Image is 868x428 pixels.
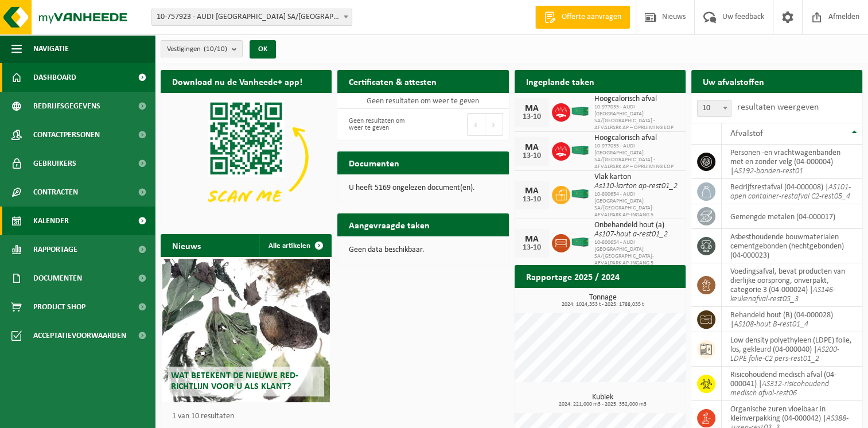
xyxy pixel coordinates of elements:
img: HK-XC-40-GN-00 [570,237,590,247]
p: U heeft 5169 ongelezen document(en). [349,184,497,192]
span: Hoogcalorisch afval [594,95,680,104]
i: As107-hout a-rest01_2 [594,230,668,239]
h2: Rapportage 2025 / 2024 [515,265,631,287]
h3: Kubiek [520,394,686,407]
td: asbesthoudende bouwmaterialen cementgebonden (hechtgebonden) (04-000023) [722,229,862,263]
button: Next [485,113,503,136]
span: Contracten [33,178,78,207]
td: voedingsafval, bevat producten van dierlijke oorsprong, onverpakt, categorie 3 (04-000024) | [722,263,862,307]
a: Alle artikelen [259,234,330,257]
img: Download de VHEPlus App [161,93,332,221]
span: 10 [697,100,731,117]
td: low density polyethyleen (LDPE) folie, los, gekleurd (04-000040) | [722,332,862,367]
p: Geen data beschikbaar. [349,246,497,254]
span: 10-800654 - AUDI [GEOGRAPHIC_DATA] SA/[GEOGRAPHIC_DATA]-AFVALPARK AP-INGANG 5 [594,239,680,267]
h2: Certificaten & attesten [337,70,448,92]
div: 13-10 [520,244,543,252]
span: Offerte aanvragen [559,11,624,23]
span: 2024: 221,000 m3 - 2025: 352,000 m3 [520,402,686,407]
i: AS200-LDPE folie-C2 pers-rest01_2 [730,345,839,363]
button: OK [250,40,276,59]
div: MA [520,186,543,196]
span: Gebruikers [33,149,76,178]
h2: Nieuws [161,234,212,256]
div: 13-10 [520,196,543,204]
span: Hoogcalorisch afval [594,134,680,143]
h2: Aangevraagde taken [337,213,441,236]
i: AS101-open container-restafval C2-rest05_4 [730,183,851,201]
span: Kalender [33,207,69,235]
td: bedrijfsrestafval (04-000008) | [722,179,862,204]
span: 2024: 1024,353 t - 2025: 1788,035 t [520,302,686,308]
td: personen -en vrachtwagenbanden met en zonder velg (04-000004) | [722,145,862,179]
span: 10 [698,100,731,116]
span: 10-757923 - AUDI BRUSSELS SA/NV - VORST [151,9,352,26]
div: 13-10 [520,113,543,121]
span: Navigatie [33,34,69,63]
span: Acceptatievoorwaarden [33,321,126,350]
div: 13-10 [520,152,543,160]
label: resultaten weergeven [737,103,819,112]
span: Product Shop [33,293,85,321]
button: Vestigingen(10/10) [161,40,243,57]
span: Afvalstof [730,129,763,138]
div: MA [520,143,543,152]
span: 10-977035 - AUDI [GEOGRAPHIC_DATA] SA/[GEOGRAPHIC_DATA] - AFVALPARK AP – OPRUIMING EOP [594,143,680,170]
img: HK-XC-40-GN-00 [570,145,590,155]
p: 1 van 10 resultaten [172,413,326,421]
span: Vestigingen [167,41,227,58]
i: AS146-keukenafval-rest05_3 [730,286,835,304]
span: 10-800654 - AUDI [GEOGRAPHIC_DATA] SA/[GEOGRAPHIC_DATA]-AFVALPARK AP-INGANG 5 [594,191,680,219]
i: AS192-banden-rest01 [734,167,803,176]
count: (10/10) [204,45,227,53]
img: HK-XC-40-GN-00 [570,106,590,116]
a: Offerte aanvragen [535,6,630,29]
span: Dashboard [33,63,76,92]
h2: Ingeplande taken [515,70,606,92]
span: 10-977035 - AUDI [GEOGRAPHIC_DATA] SA/[GEOGRAPHIC_DATA] - AFVALPARK AP – OPRUIMING EOP [594,104,680,131]
div: MA [520,104,543,113]
h2: Uw afvalstoffen [691,70,776,92]
i: AS312-risicohoudend medisch afval-rest06 [730,380,829,398]
i: As110-karton ap-rest01_2 [594,182,678,190]
span: Wat betekent de nieuwe RED-richtlijn voor u als klant? [171,371,298,391]
i: AS108-hout B-rest01_4 [734,320,808,329]
span: Contactpersonen [33,120,100,149]
h2: Documenten [337,151,411,174]
td: risicohoudend medisch afval (04-000041) | [722,367,862,401]
a: Wat betekent de nieuwe RED-richtlijn voor u als klant? [162,259,330,402]
div: MA [520,235,543,244]
button: Previous [467,113,485,136]
td: behandeld hout (B) (04-000028) | [722,307,862,332]
span: 10-757923 - AUDI BRUSSELS SA/NV - VORST [152,9,352,25]
td: gemengde metalen (04-000017) [722,204,862,229]
span: Rapportage [33,235,77,264]
span: Vlak karton [594,173,680,182]
span: Documenten [33,264,82,293]
img: HK-XC-40-GN-00 [570,189,590,199]
div: Geen resultaten om weer te geven [343,112,417,137]
a: Bekijk rapportage [600,287,684,310]
h3: Tonnage [520,294,686,308]
h2: Download nu de Vanheede+ app! [161,70,314,92]
td: Geen resultaten om weer te geven [337,93,508,109]
span: Bedrijfsgegevens [33,92,100,120]
span: Onbehandeld hout (a) [594,221,680,230]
